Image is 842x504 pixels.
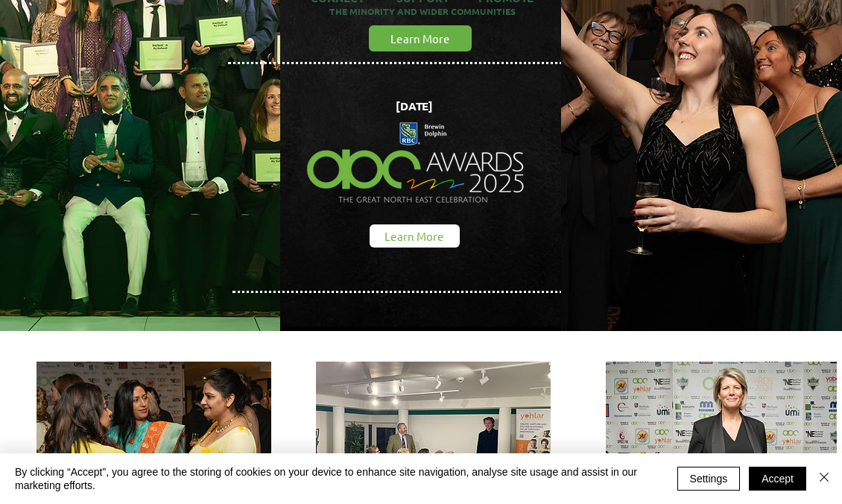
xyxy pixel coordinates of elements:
span: [DATE] [396,98,433,113]
button: Close [815,465,833,492]
span: Learn More [390,31,450,46]
span: By clicking “Accept”, you agree to the storing of cookies on your device to enhance site navigati... [15,465,655,492]
span: THE MINORITY AND WIDER COMMUNITIES [329,5,516,17]
button: Accept [749,467,806,491]
a: Learn More [369,25,472,51]
img: Northern Insights Double Pager Apr 2025.png [294,95,539,232]
span: Learn More [384,228,444,244]
button: Settings [677,467,741,491]
a: Learn More [370,224,460,248]
img: Close [815,468,833,486]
